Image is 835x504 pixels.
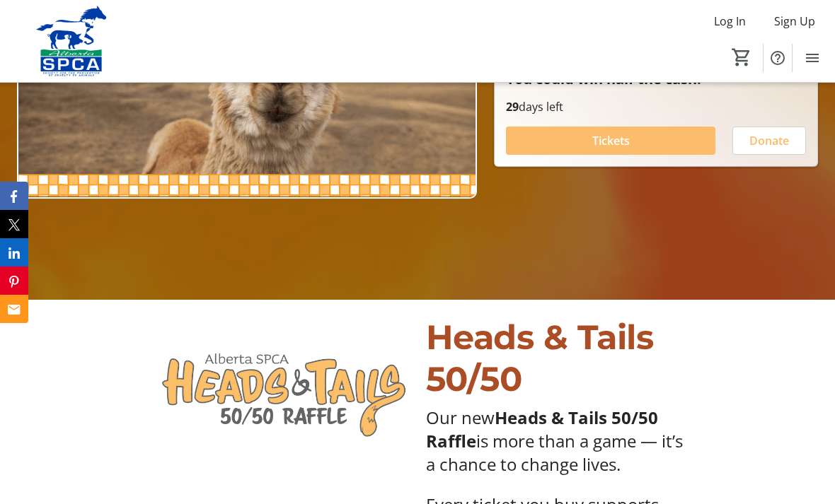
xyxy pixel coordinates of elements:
button: Log In [703,10,757,33]
button: Help [764,44,792,72]
span: Log In [714,13,746,30]
img: undefined [148,317,409,464]
button: Sign Up [763,10,827,33]
span: Sign Up [774,13,815,30]
button: Tickets [506,127,715,155]
strong: Heads & Tails 50/50 Raffle [426,406,658,452]
img: Alberta SPCA's Logo [8,6,134,76]
button: Menu [798,44,827,72]
span: Tickets [592,132,630,149]
span: Donate [749,132,789,149]
span: Heads & Tails 50/50 [426,317,654,399]
p: days left [506,98,806,115]
p: You could win half the cash! [506,71,806,87]
span: is more than a game — it’s a chance to change lives. [426,429,683,476]
span: 29 [506,99,519,115]
span: Our new [426,406,495,429]
button: Donate [732,127,806,155]
button: Cart [729,45,754,70]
